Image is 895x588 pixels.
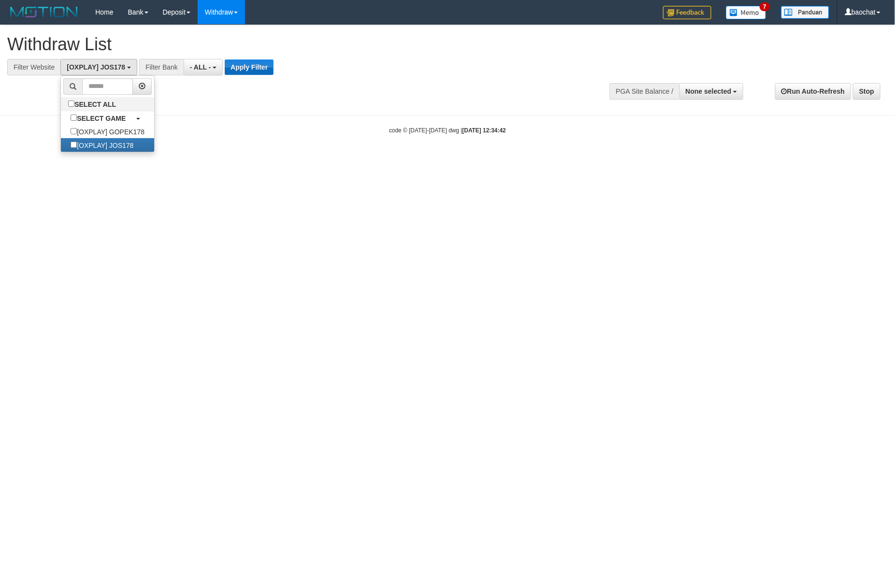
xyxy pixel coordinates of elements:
button: Apply Filter [225,59,274,75]
img: MOTION_logo.png [7,5,81,19]
label: [OXPLAY] JOS178 [61,138,143,152]
b: SELECT GAME [77,115,126,122]
h1: Withdraw List [7,35,587,54]
a: Run Auto-Refresh [775,83,851,100]
label: [OXPLAY] GOPEK178 [61,125,154,138]
img: panduan.png [781,6,829,19]
input: [OXPLAY] JOS178 [71,142,77,148]
button: None selected [679,83,744,100]
span: - ALL - [190,63,211,71]
label: SELECT ALL [61,97,126,111]
img: Feedback.jpg [663,6,711,19]
input: SELECT GAME [71,115,77,121]
span: None selected [686,87,732,95]
button: [OXPLAY] JOS178 [60,59,137,75]
span: [OXPLAY] JOS178 [67,63,125,71]
input: SELECT ALL [68,100,74,107]
div: PGA Site Balance / [609,83,679,100]
img: Button%20Memo.svg [726,6,766,19]
strong: [DATE] 12:34:42 [462,127,506,134]
input: [OXPLAY] GOPEK178 [71,128,77,134]
div: Filter Bank [139,59,184,75]
a: SELECT GAME [61,111,154,125]
button: - ALL - [184,59,223,75]
div: Filter Website [7,59,60,75]
span: 7 [760,2,770,11]
small: code © [DATE]-[DATE] dwg | [389,127,506,134]
a: Stop [853,83,881,100]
